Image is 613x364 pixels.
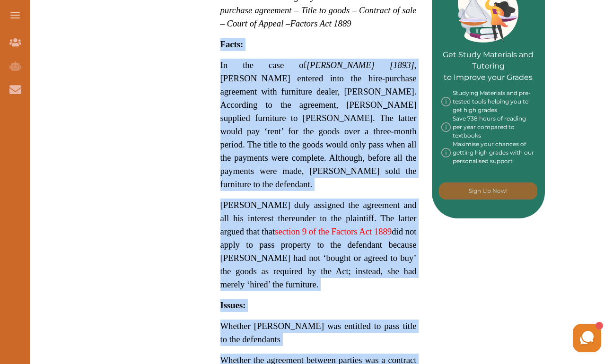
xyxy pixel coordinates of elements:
img: info-img [441,140,451,165]
span: Factors Act 1889 [290,18,351,28]
a: section 9 of the Factors Act 1889 [275,226,392,236]
span: [PERSON_NAME] [1893] [306,60,414,70]
img: info-img [441,114,451,140]
div: Save 738 hours of reading per year compared to textbooks [441,114,536,140]
p: Sign Up Now! [469,187,508,195]
img: info-img [441,89,451,114]
div: Studying Materials and pre-tested tools helping you to get high grades [441,89,536,114]
span: [PERSON_NAME] duly assigned the agreement and all his interest thereunder to the plaintiff. The l... [220,200,417,289]
button: [object Object] [439,182,537,199]
strong: Issues: [220,300,246,310]
p: Get Study Materials and Tutoring to Improve your Grades [441,23,536,83]
span: In the case of , [PERSON_NAME] entered into the hire-purchase agreement with furniture dealer, [P... [220,60,417,189]
span: Whether [PERSON_NAME] was entitled to pass title to the defendants [220,321,417,344]
strong: Facts: [220,39,244,49]
div: Maximise your chances of getting high grades with our personalised support [441,140,536,165]
iframe: HelpCrunch [386,321,604,355]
